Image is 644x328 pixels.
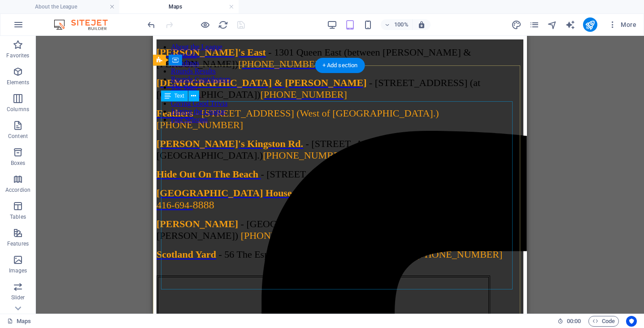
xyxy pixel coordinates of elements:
h6: Session time [557,316,581,327]
button: text_generator [565,19,576,30]
button: reload [218,19,228,30]
p: Favorites [6,52,29,59]
i: Publish [585,20,595,30]
p: Boxes [11,160,26,167]
span: More [608,20,636,29]
p: Content [8,133,28,140]
h4: Maps [119,2,239,12]
h6: 100% [394,19,409,30]
span: Text [174,93,184,99]
span: 00 00 [567,316,581,327]
button: undo [146,19,157,30]
p: Images [9,267,27,274]
span: : [573,318,574,324]
button: design [511,19,522,30]
button: publish [583,17,597,32]
button: Code [588,316,619,327]
p: Elements [7,79,30,86]
p: Tables [10,213,26,220]
button: 100% [381,19,413,30]
i: Undo: Change text (Ctrl+Z) [146,20,157,30]
i: Design (Ctrl+Alt+Y) [511,20,522,30]
i: AI Writer [565,20,575,30]
p: Features [7,240,29,247]
p: Columns [7,106,29,113]
span: Code [592,316,615,327]
button: Usercentrics [626,316,637,327]
div: + Add section [315,58,365,73]
img: Editor Logo [52,19,119,30]
button: pages [529,19,540,30]
button: More [605,17,640,32]
p: Accordion [5,186,30,194]
i: Navigator [547,20,557,30]
p: Slider [11,294,25,301]
button: navigator [547,19,558,30]
a: Click to cancel selection. Double-click to open Pages [7,316,31,327]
